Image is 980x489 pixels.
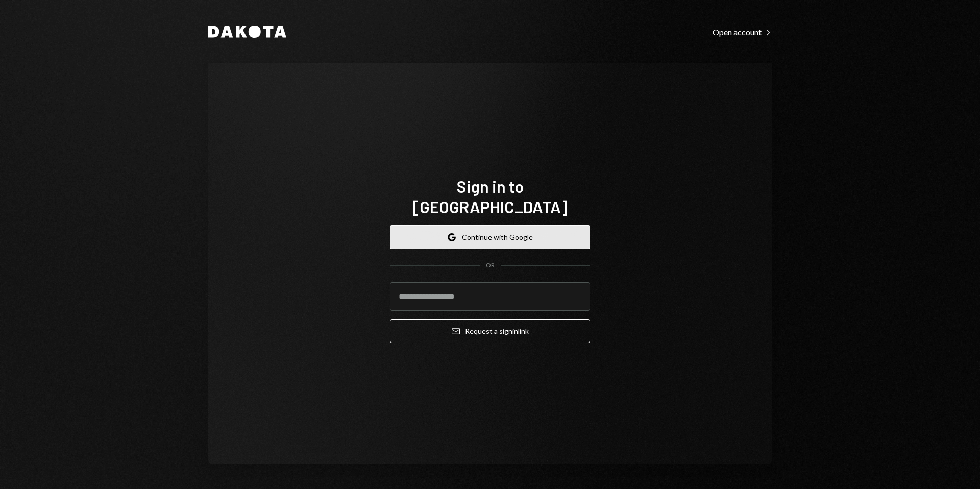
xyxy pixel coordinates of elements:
[390,176,590,217] h1: Sign in to [GEOGRAPHIC_DATA]
[713,27,772,37] div: Open account
[486,261,495,270] div: OR
[390,225,590,249] button: Continue with Google
[713,26,772,37] a: Open account
[390,319,590,343] button: Request a signinlink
